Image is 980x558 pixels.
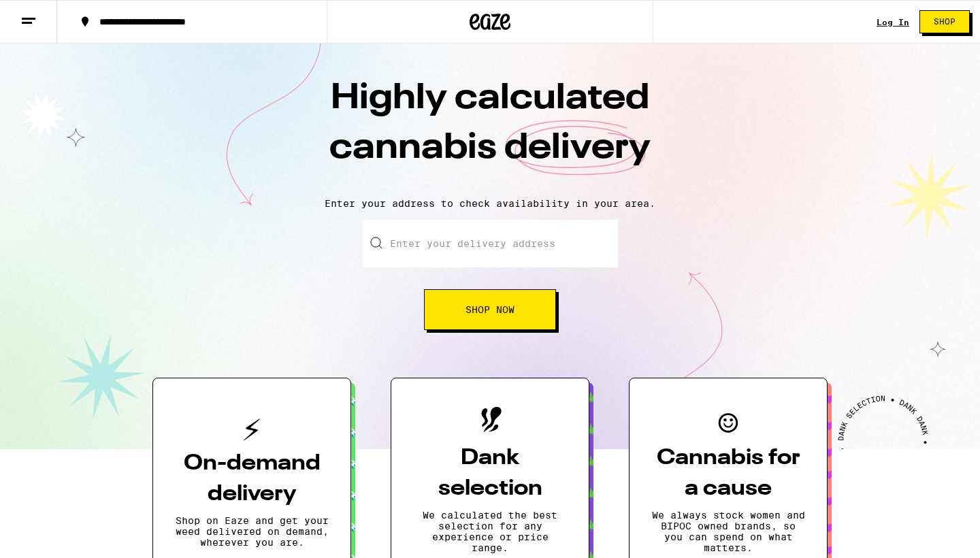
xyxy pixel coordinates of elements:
[363,220,618,267] input: Enter your delivery address
[651,443,805,504] h3: Cannabis for a cause
[909,10,980,33] a: Shop
[651,510,805,553] p: We always stock women and BIPOC owned brands, so you can spend on what matters.
[877,18,909,27] a: Log In
[934,18,955,26] span: Shop
[252,74,728,187] h1: Highly calculated cannabis delivery
[14,198,966,209] p: Enter your address to check availability in your area.
[413,510,567,553] p: We calculated the best selection for any experience or price range.
[424,289,556,330] button: Shop Now
[413,443,567,504] h3: Dank selection
[175,515,329,548] p: Shop on Eaze and get your weed delivered on demand, wherever you are.
[175,448,329,510] h3: On-demand delivery
[919,10,970,33] button: Shop
[465,305,514,314] span: Shop Now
